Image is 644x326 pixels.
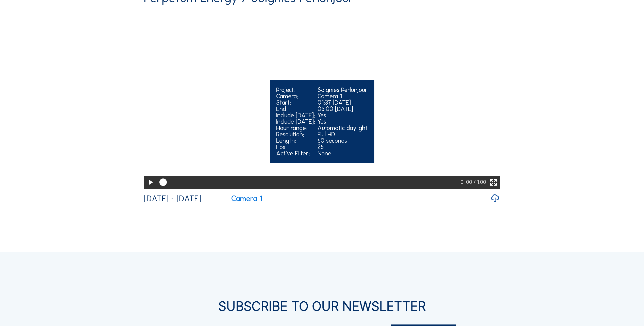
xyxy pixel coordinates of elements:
[276,150,315,156] div: Active Filter:
[473,176,486,189] div: / 1:00
[318,144,368,150] div: 25
[276,106,315,112] div: End:
[276,118,315,125] div: Include [DATE]:
[318,87,368,93] div: Soignies Perlonjour
[144,10,500,188] video: Your browser does not support the video tag.
[318,131,368,137] div: Full HD
[276,112,315,118] div: Include [DATE]:
[318,118,368,125] div: Yes
[80,300,564,313] div: Subscribe to our newsletter
[276,144,315,150] div: Fps:
[318,112,368,118] div: Yes
[318,137,368,144] div: 60 seconds
[204,195,262,202] a: Camera 1
[318,99,368,106] div: 01:37 [DATE]
[276,125,315,131] div: Hour range:
[276,131,315,137] div: Resolution:
[318,93,368,99] div: Camera 1
[318,150,368,156] div: None
[276,137,315,144] div: Length:
[144,194,201,203] div: [DATE] - [DATE]
[318,106,368,112] div: 05:00 [DATE]
[276,93,315,99] div: Camera:
[318,125,368,131] div: Automatic daylight
[276,87,315,93] div: Project:
[276,99,315,106] div: Start:
[460,176,473,189] div: 0: 00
